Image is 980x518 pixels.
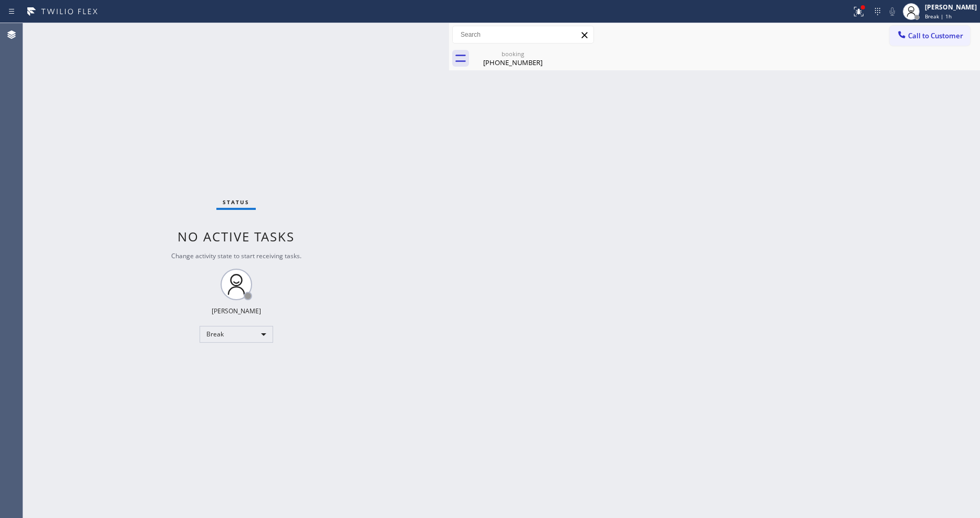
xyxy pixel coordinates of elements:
[453,26,593,43] input: Search
[473,58,552,67] div: [PHONE_NUMBER]
[212,306,261,315] div: [PERSON_NAME]
[171,251,301,260] span: Change activity state to start receiving tasks.
[200,326,273,343] div: Break
[890,26,970,46] button: Call to Customer
[223,198,249,206] span: Status
[925,3,977,12] div: [PERSON_NAME]
[178,228,295,245] span: No active tasks
[885,4,900,19] button: Mute
[908,31,963,40] span: Call to Customer
[925,13,952,20] span: Break | 1h
[473,50,552,58] div: booking
[473,47,552,70] div: (805) 559-2977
